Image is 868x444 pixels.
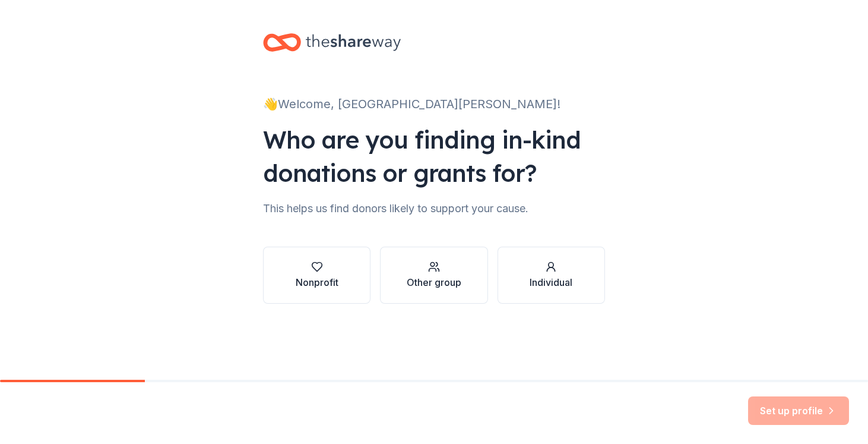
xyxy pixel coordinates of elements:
[263,123,605,190] div: Who are you finding in-kind donations or grants for?
[263,95,605,114] div: 👋 Welcome, [GEOGRAPHIC_DATA][PERSON_NAME]!
[263,199,605,218] div: This helps us find donors likely to support your cause.
[380,247,487,304] button: Other group
[498,247,605,304] button: Individual
[407,275,461,289] div: Other group
[263,247,370,304] button: Nonprofit
[296,275,338,289] div: Nonprofit
[530,275,572,289] div: Individual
